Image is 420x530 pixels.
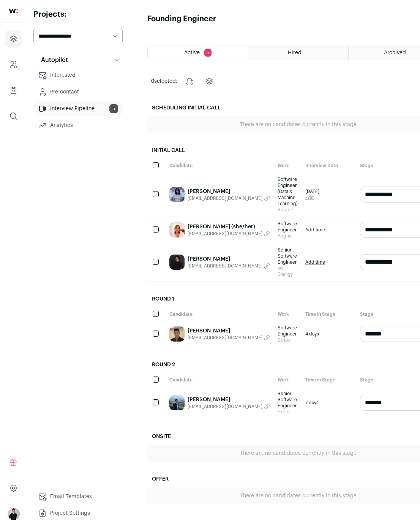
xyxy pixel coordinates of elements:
[278,207,298,213] span: Squark
[204,49,212,57] span: 5
[188,403,270,410] button: [EMAIL_ADDRESS][DOMAIN_NAME]
[33,52,123,68] button: Autopilot
[8,508,20,520] img: 19277569-medium_jpg
[33,84,123,100] a: Pre-contact
[109,104,118,113] span: 5
[248,46,348,60] a: Hired
[278,247,298,265] span: Senior Software Engineer
[180,72,199,90] button: Change stage
[9,9,18,13] img: wellfound-shorthand-0d5821cbd27db2630d0214b213865d53afaa358527fdda9d0ea32b1df1b89c2c.svg
[33,68,123,83] a: Interested
[305,195,319,201] a: Edit
[274,159,302,172] div: Work
[278,233,298,239] span: August
[302,307,356,321] div: Time in Stage
[274,307,302,321] div: Work
[166,307,274,321] div: Candidate
[188,263,262,269] span: [EMAIL_ADDRESS][DOMAIN_NAME]
[188,255,270,263] a: [PERSON_NAME]
[188,335,262,341] span: [EMAIL_ADDRESS][DOMAIN_NAME]
[33,506,123,521] a: Project Settings
[274,373,302,387] div: Work
[188,403,262,410] span: [EMAIL_ADDRESS][DOMAIN_NAME]
[305,188,319,195] span: [DATE]
[188,335,270,341] button: [EMAIL_ADDRESS][DOMAIN_NAME]
[33,118,123,133] a: Analytics
[188,188,270,195] a: [PERSON_NAME]
[305,259,325,265] a: Add time
[188,195,262,201] span: [EMAIL_ADDRESS][DOMAIN_NAME]
[5,81,22,100] a: Company Lists
[278,337,298,343] span: Stripe
[8,508,20,520] button: Open dropdown
[302,387,356,419] div: 7 days
[302,159,356,172] div: Interview Date
[151,78,177,85] span: selected:
[384,50,406,55] span: Archived
[188,223,270,231] a: [PERSON_NAME] (she/her)
[166,373,274,387] div: Candidate
[278,176,298,207] span: Software Engineer (Data & Machine Learning)
[278,325,298,337] span: Software Engineer
[302,321,356,347] div: 4 days
[188,327,270,335] a: [PERSON_NAME]
[305,227,325,233] a: Add time
[188,396,270,403] a: [PERSON_NAME]
[169,395,185,410] img: ae3562bad3d92db1dba1ebd65a0a4119be37044442f4961f25191d581679c7e4.jpg
[278,221,298,233] span: Software Engineer
[169,326,185,342] img: 2a3e64fd171a2c4fe2ddc84dc1fe82e7f0a0166375c1483c5551787aedebde68.jpg
[188,231,270,237] button: [EMAIL_ADDRESS][DOMAIN_NAME]
[188,263,270,269] button: [EMAIL_ADDRESS][DOMAIN_NAME]
[33,9,123,20] h2: Projects:
[184,50,200,55] span: Active
[288,50,302,55] span: Hired
[278,409,298,415] span: Explo
[278,265,298,277] span: Ivy Energy
[302,373,356,387] div: Time in Stage
[36,55,68,65] p: Autopilot
[33,489,123,504] a: Email Templates
[147,14,216,24] h1: Founding Engineer
[169,255,185,270] img: aac178b685869c55e140f378322f0d1c6bb49ea868c7f4d2d9ce0eb66a3afb2c
[188,231,262,237] span: [EMAIL_ADDRESS][DOMAIN_NAME]
[5,30,22,48] a: Projects
[188,195,270,201] button: [EMAIL_ADDRESS][DOMAIN_NAME]
[151,79,154,84] span: 0
[166,159,274,172] div: Candidate
[169,222,185,237] img: 7fce3e6ebda233e1a501e187b3f3d5bab5d0e78ed05985a92f2656220ac80136.jpg
[5,55,22,74] a: Company and ATS Settings
[33,101,123,116] a: Interview Pipeline5
[278,391,298,409] span: Senior Software Engineer
[169,187,185,202] img: 3ddf1e932844a3c6310443eae5cfd43645fc8ab8917adf5aeda5b5323948b865.jpg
